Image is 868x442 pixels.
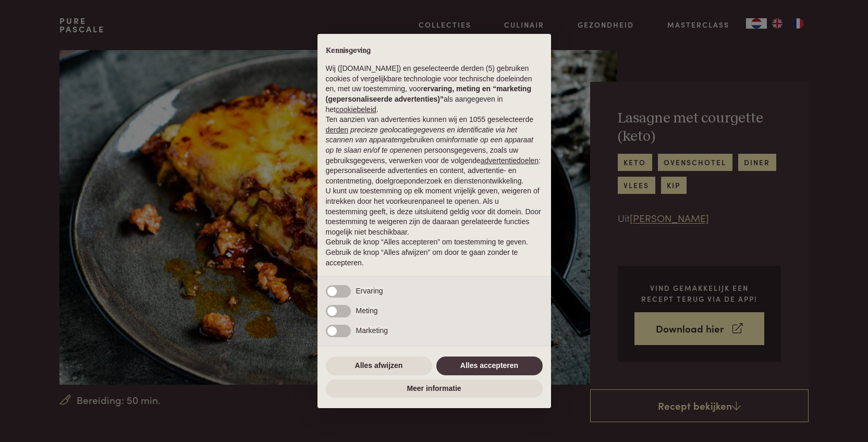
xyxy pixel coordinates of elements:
button: Meer informatie [326,379,543,398]
em: precieze geolocatiegegevens en identificatie via het scannen van apparaten [326,126,517,144]
button: Alles accepteren [436,357,543,375]
span: Ervaring [356,287,383,295]
button: Alles afwijzen [326,357,432,375]
p: Ten aanzien van advertenties kunnen wij en 1055 geselecteerde gebruiken om en persoonsgegevens, z... [326,115,543,186]
a: cookiebeleid [336,105,376,114]
span: Meting [356,306,378,315]
h2: Kennisgeving [326,46,543,56]
em: informatie op een apparaat op te slaan en/of te openen [326,136,534,154]
p: Gebruik de knop “Alles accepteren” om toestemming te geven. Gebruik de knop “Alles afwijzen” om d... [326,237,543,268]
button: advertentiedoelen [481,156,539,166]
span: Marketing [356,326,388,335]
strong: ervaring, meting en “marketing (gepersonaliseerde advertenties)” [326,84,531,103]
p: U kunt uw toestemming op elk moment vrijelijk geven, weigeren of intrekken door het voorkeurenpan... [326,186,543,237]
button: derden [326,125,349,136]
p: Wij ([DOMAIN_NAME]) en geselecteerde derden (5) gebruiken cookies of vergelijkbare technologie vo... [326,64,543,115]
